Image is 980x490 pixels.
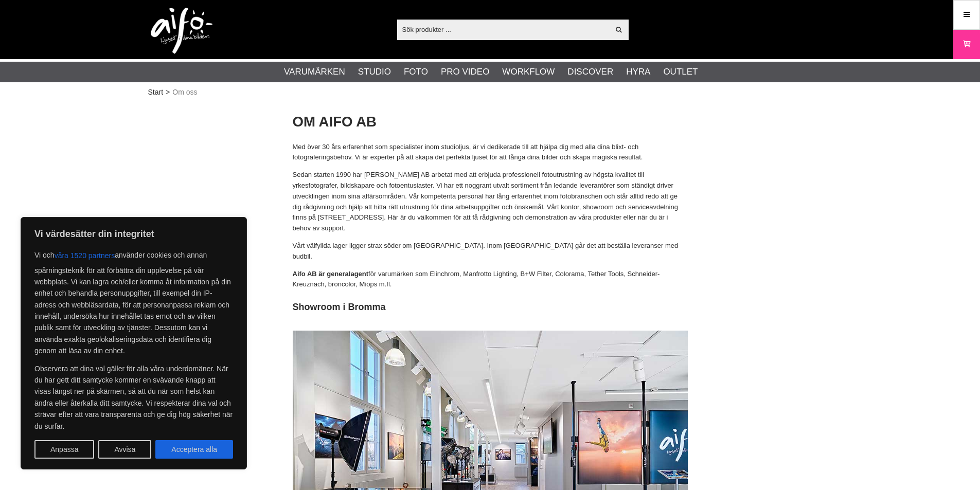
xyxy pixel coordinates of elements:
h2: Showroom i Bromma [293,301,688,314]
p: Vi och använder cookies och annan spårningsteknik för att förbättra din upplevelse på vår webbpla... [34,246,233,357]
button: våra 1520 partners [55,246,115,265]
a: Foto [404,65,428,79]
p: Med över 30 års erfarenhet som specialister inom studioljus, är vi dedikerade till att hjälpa dig... [293,142,688,164]
a: Start [148,87,164,98]
p: för varumärken som Elinchrom, Manfrotto Lighting, B+W Filter, Colorama, Tether Tools, Schneider-K... [293,269,688,291]
p: Observera att dina val gäller för alla våra underdomäner. När du har gett ditt samtycke kommer en... [34,363,233,432]
input: Sök produkter ... [397,22,610,37]
span: > [166,87,170,98]
a: Workflow [502,65,555,79]
a: Hyra [626,65,650,79]
a: Studio [358,65,391,79]
div: Vi värdesätter din integritet [21,217,247,469]
img: logo.png [151,8,212,54]
button: Anpassa [34,440,94,459]
p: Sedan starten 1990 har [PERSON_NAME] AB arbetat med att erbjuda professionell fotoutrustning av h... [293,170,688,234]
button: Acceptera alla [155,440,233,459]
a: Varumärken [284,65,345,79]
p: Vi värdesätter din integritet [34,228,233,240]
span: Om oss [172,87,197,98]
a: Outlet [663,65,698,79]
h1: OM AIFO AB [293,112,688,132]
strong: Aifo AB är generalagent [293,270,369,278]
a: Discover [567,65,613,79]
a: Pro Video [441,65,489,79]
p: Vårt välfyllda lager ligger strax söder om [GEOGRAPHIC_DATA]. Inom [GEOGRAPHIC_DATA] går det att ... [293,241,688,262]
button: Avvisa [98,440,151,459]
